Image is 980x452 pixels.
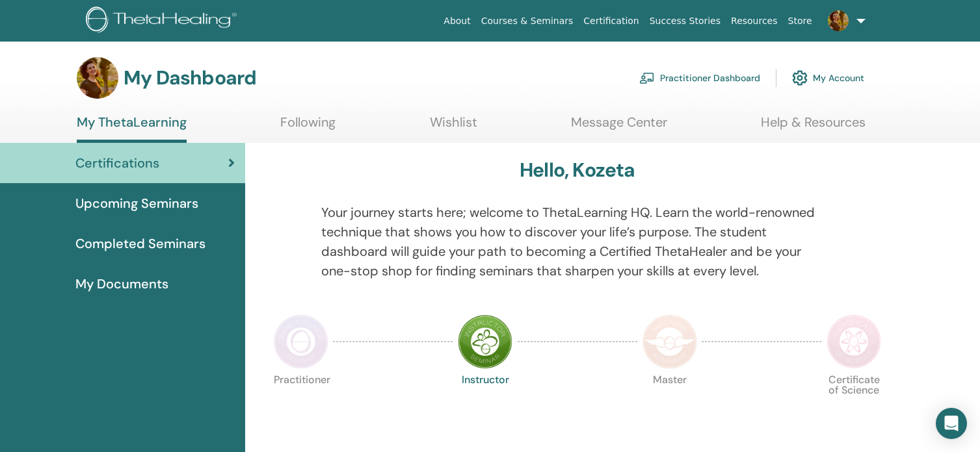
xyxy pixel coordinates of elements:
[639,64,760,92] a: Practitioner Dashboard
[75,274,168,294] span: My Documents
[124,66,256,90] h3: My Dashboard
[75,153,159,173] span: Certifications
[321,203,833,281] p: Your journey starts here; welcome to ThetaLearning HQ. Learn the world-renowned technique that sh...
[430,114,477,140] a: Wishlist
[792,64,864,92] a: My Account
[642,375,697,429] p: Master
[571,114,667,140] a: Message Center
[274,375,328,429] p: Practitioner
[458,375,512,429] p: Instructor
[726,9,783,33] a: Resources
[520,158,635,182] h3: Hello, Kozeta
[936,408,967,439] div: Open Intercom Messenger
[77,57,118,99] img: default.jpg
[761,114,866,140] a: Help & Resources
[280,114,336,140] a: Following
[644,9,726,33] a: Success Stories
[438,9,475,33] a: About
[86,6,241,36] img: logo.png
[783,9,817,33] a: Store
[274,314,328,369] img: Practitioner
[792,67,808,89] img: cog.svg
[578,9,644,33] a: Certification
[828,10,849,31] img: default.jpg
[639,72,655,84] img: chalkboard-teacher.svg
[77,114,187,143] a: My ThetaLearning
[827,375,881,429] p: Certificate of Science
[75,234,205,253] span: Completed Seminars
[458,314,512,369] img: Instructor
[75,194,198,213] span: Upcoming Seminars
[827,314,881,369] img: Certificate of Science
[476,9,579,33] a: Courses & Seminars
[642,314,697,369] img: Master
